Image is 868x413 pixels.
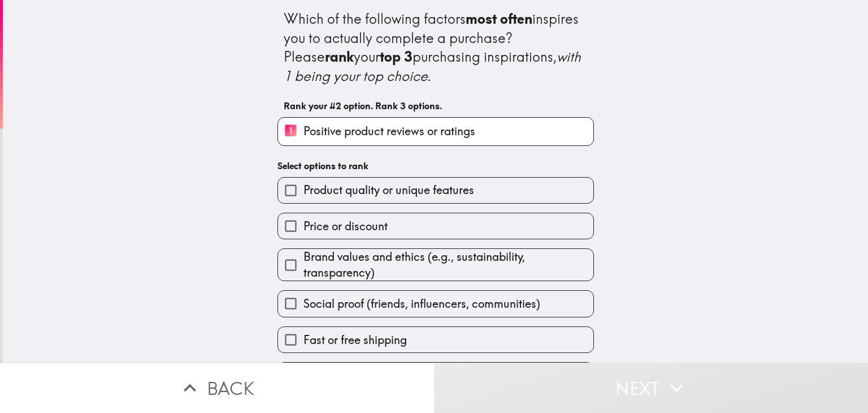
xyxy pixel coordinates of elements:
i: with 1 being your top choice. [284,48,584,84]
b: most often [466,10,532,27]
b: rank [325,48,354,65]
span: Social proof (friends, influencers, communities) [303,296,540,312]
button: Fast or free shipping [278,327,593,352]
button: Product quality or unique features [278,178,593,203]
b: top 3 [380,48,413,65]
span: Product quality or unique features [303,182,474,198]
span: Fast or free shipping [303,332,407,348]
button: Brand values and ethics (e.g., sustainability, transparency) [278,249,593,281]
h6: Select options to rank [277,160,594,172]
span: Price or discount [303,218,388,234]
span: Brand values and ethics (e.g., sustainability, transparency) [303,249,593,281]
button: 1Positive product reviews or ratings [278,118,593,145]
button: Next [434,363,868,413]
span: Positive product reviews or ratings [303,123,475,139]
button: Social proof (friends, influencers, communities) [278,291,593,316]
button: Price or discount [278,213,593,239]
h6: Rank your #2 option. Rank 3 options. [284,100,588,112]
div: Which of the following factors inspires you to actually complete a purchase? Please your purchasi... [284,10,588,85]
